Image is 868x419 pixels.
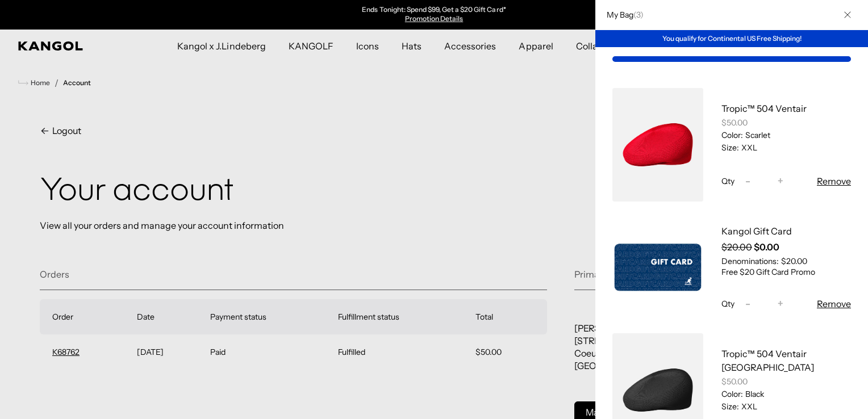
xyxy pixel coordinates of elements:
[721,389,743,399] dt: Color:
[721,401,739,412] dt: Size:
[778,296,783,312] span: +
[743,130,770,140] dd: Scarlet
[772,297,789,311] button: +
[721,103,807,114] a: Tropic™ 504 Ventair
[721,299,735,309] span: Qty
[721,241,752,253] s: $20.00
[772,174,789,188] button: +
[745,296,750,312] span: -
[636,10,640,20] span: 3
[721,256,779,266] dt: Denominations:
[817,297,851,311] button: Remove Kangol Gift Card - $20.00
[721,130,743,140] dt: Color:
[601,10,644,20] h2: My Bag
[739,143,757,153] dd: XXL
[817,174,851,188] button: Remove Tropic™ 504 Ventair - Scarlet / XXL
[721,118,851,128] div: $50.00
[721,143,739,153] dt: Size:
[754,241,779,253] strong: $0.00
[721,266,851,278] ul: Discount
[739,174,756,188] button: -
[721,266,851,278] li: Free $20 Gift Card Promo
[633,10,644,20] span: ( )
[721,348,814,373] a: Tropic™ 504 Ventair [GEOGRAPHIC_DATA]
[756,297,772,311] input: Quantity for Kangol Gift Card
[743,389,764,399] dd: Black
[739,401,757,412] dd: XXL
[778,174,783,189] span: +
[779,256,807,266] dd: $20.00
[721,376,851,387] div: $50.00
[739,297,756,311] button: -
[721,225,792,237] a: Kangol Gift Card
[721,176,735,186] span: Qty
[756,174,772,188] input: Quantity for Tropic™ 504 Ventair
[745,174,750,189] span: -
[595,30,868,47] div: You qualify for Continental US Free Shipping!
